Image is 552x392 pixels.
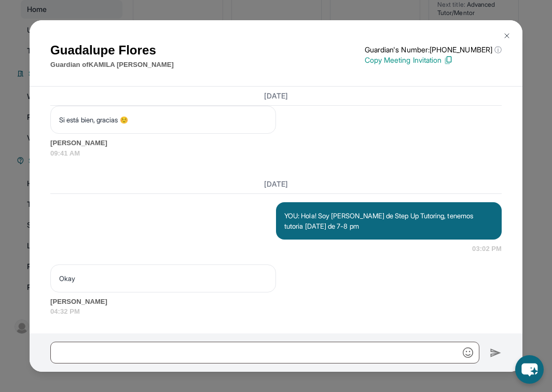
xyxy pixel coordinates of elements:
span: [PERSON_NAME] [50,138,502,148]
p: Si está bien, gracias ☺️ [59,115,267,125]
span: 09:41 AM [50,148,502,159]
h1: Guadalupe Flores [50,41,174,60]
p: Guardian's Number: [PHONE_NUMBER] [365,45,502,55]
p: YOU: Hola! Soy [PERSON_NAME] de Step Up Tutoring, tenemos tutoria [DATE] de 7-8 pm [284,211,493,231]
span: 04:32 PM [50,306,502,317]
p: Copy Meeting Invitation [365,55,502,65]
img: Close Icon [503,32,511,40]
p: Guardian of KAMILA [PERSON_NAME] [50,60,174,70]
button: chat-button [515,355,544,384]
span: ⓘ [494,45,502,55]
img: Send icon [490,347,502,359]
h3: [DATE] [50,179,502,189]
p: Okay [59,273,267,284]
img: Copy Icon [444,55,453,65]
img: Emoji [463,347,473,358]
span: 03:02 PM [472,244,502,254]
span: [PERSON_NAME] [50,297,502,307]
h3: [DATE] [50,91,502,101]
